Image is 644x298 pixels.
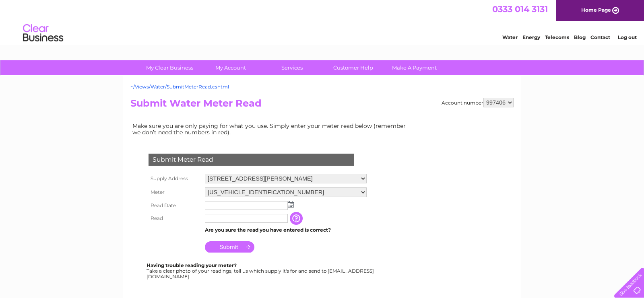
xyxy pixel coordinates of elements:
input: Submit [205,241,254,253]
div: Submit Meter Read [149,154,354,166]
a: Water [502,34,518,40]
a: 0333 014 3131 [492,4,548,14]
a: Blog [574,34,586,40]
td: Are you sure the read you have entered is correct? [203,225,369,235]
b: Having trouble reading your meter? [147,262,237,268]
input: Information [290,212,304,225]
a: ~/Views/Water/SubmitMeterRead.cshtml [130,84,229,90]
th: Meter [147,185,203,199]
td: Make sure you are only paying for what you use. Simply enter your meter read below (remember we d... [130,121,412,138]
div: Clear Business is a trading name of Verastar Limited (registered in [GEOGRAPHIC_DATA] No. 3667643... [132,4,513,39]
a: Services [259,60,325,75]
img: logo.png [23,21,64,45]
th: Read Date [147,199,203,212]
div: Account number [442,98,514,107]
th: Read [147,212,203,225]
div: Take a clear photo of your readings, tell us which supply it's for and send to [EMAIL_ADDRESS][DO... [147,263,375,279]
a: Customer Help [320,60,386,75]
a: Log out [618,34,637,40]
a: Telecoms [545,34,569,40]
a: My Account [198,60,264,75]
h2: Submit Water Meter Read [130,98,514,113]
img: ... [288,201,294,208]
a: Make A Payment [381,60,448,75]
a: My Clear Business [136,60,203,75]
a: Energy [522,34,540,40]
th: Supply Address [147,172,203,185]
a: Contact [590,34,610,40]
